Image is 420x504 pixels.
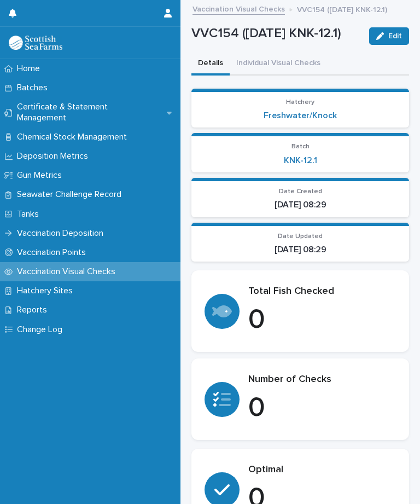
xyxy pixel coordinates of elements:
[264,111,337,121] a: Freshwater/Knock
[248,286,396,298] p: Total Fish Checked
[248,392,396,425] p: 0
[13,189,130,200] p: Seawater Challenge Record
[279,188,322,195] span: Date Created
[278,233,323,240] span: Date Updated
[191,26,360,42] p: VVC154 ([DATE] KNK-12.1)
[13,305,56,315] p: Reports
[13,267,124,277] p: Vaccination Visual Checks
[13,228,112,239] p: Vaccination Deposition
[369,27,409,45] button: Edit
[13,63,49,74] p: Home
[13,83,56,93] p: Batches
[13,170,71,181] p: Gun Metrics
[9,36,62,50] img: uOABhIYSsOPhGJQdTwEw
[13,247,95,258] p: Vaccination Points
[192,2,285,15] a: Vaccination Visual Checks
[286,99,314,106] span: Hatchery
[13,286,81,296] p: Hatchery Sites
[388,32,402,40] span: Edit
[284,155,317,166] a: KNK-12.1
[198,245,402,255] p: [DATE] 08:29
[13,151,97,161] p: Deposition Metrics
[13,325,71,335] p: Change Log
[248,464,396,476] p: Optimal
[191,53,230,76] button: Details
[230,53,327,76] button: Individual Visual Checks
[198,200,402,210] p: [DATE] 08:29
[291,143,310,150] span: Batch
[297,3,387,15] p: VVC154 ([DATE] KNK-12.1)
[13,132,136,142] p: Chemical Stock Management
[248,374,396,386] p: Number of Checks
[13,209,48,219] p: Tanks
[13,102,167,123] p: Certificate & Statement Management
[248,304,396,337] p: 0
